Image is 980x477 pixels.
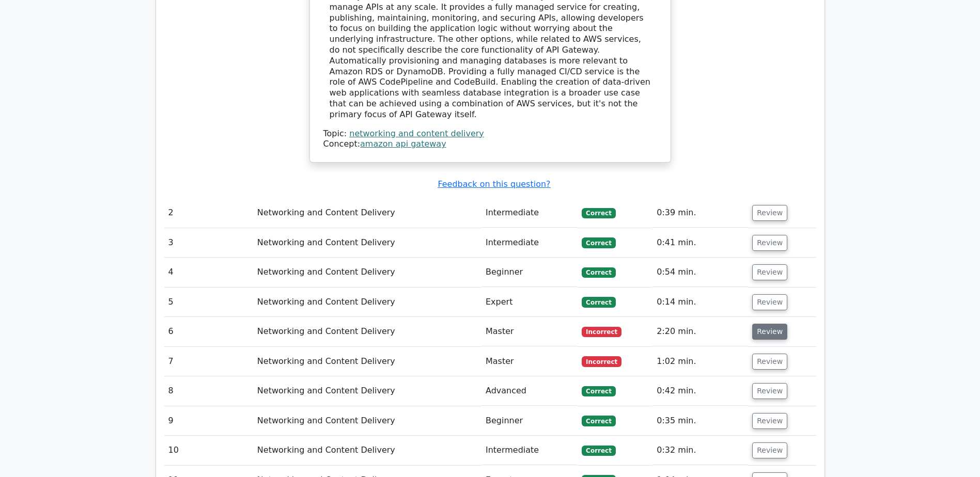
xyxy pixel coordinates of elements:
[481,406,578,436] td: Beginner
[582,446,615,456] span: Correct
[481,376,578,406] td: Advanced
[652,347,748,376] td: 1:02 min.
[323,139,657,150] div: Concept:
[164,288,253,317] td: 5
[253,228,481,258] td: Networking and Content Delivery
[323,129,657,139] div: Topic:
[582,297,615,307] span: Correct
[481,288,578,317] td: Expert
[582,208,615,218] span: Correct
[253,376,481,406] td: Networking and Content Delivery
[652,288,748,317] td: 0:14 min.
[164,436,253,465] td: 10
[164,228,253,258] td: 3
[481,347,578,376] td: Master
[652,376,748,406] td: 0:42 min.
[349,129,484,138] a: networking and content delivery
[164,198,253,228] td: 2
[164,317,253,346] td: 6
[582,416,615,426] span: Correct
[582,386,615,396] span: Correct
[582,267,615,278] span: Correct
[253,317,481,346] td: Networking and Content Delivery
[752,294,787,310] button: Review
[481,436,578,465] td: Intermediate
[481,317,578,346] td: Master
[481,228,578,258] td: Intermediate
[652,436,748,465] td: 0:32 min.
[752,383,787,399] button: Review
[253,258,481,287] td: Networking and Content Delivery
[253,288,481,317] td: Networking and Content Delivery
[582,327,621,337] span: Incorrect
[253,347,481,376] td: Networking and Content Delivery
[253,198,481,228] td: Networking and Content Delivery
[481,258,578,287] td: Beginner
[582,356,621,367] span: Incorrect
[481,198,578,228] td: Intermediate
[752,324,787,340] button: Review
[752,235,787,251] button: Review
[253,436,481,465] td: Networking and Content Delivery
[582,237,615,248] span: Correct
[438,179,550,189] a: Feedback on this question?
[752,264,787,280] button: Review
[652,228,748,258] td: 0:41 min.
[752,354,787,370] button: Review
[652,317,748,346] td: 2:20 min.
[752,442,787,458] button: Review
[164,376,253,406] td: 8
[752,413,787,429] button: Review
[253,406,481,436] td: Networking and Content Delivery
[164,406,253,436] td: 9
[652,258,748,287] td: 0:54 min.
[164,347,253,376] td: 7
[652,406,748,436] td: 0:35 min.
[752,205,787,221] button: Review
[360,139,446,149] a: amazon api gateway
[652,198,748,228] td: 0:39 min.
[164,258,253,287] td: 4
